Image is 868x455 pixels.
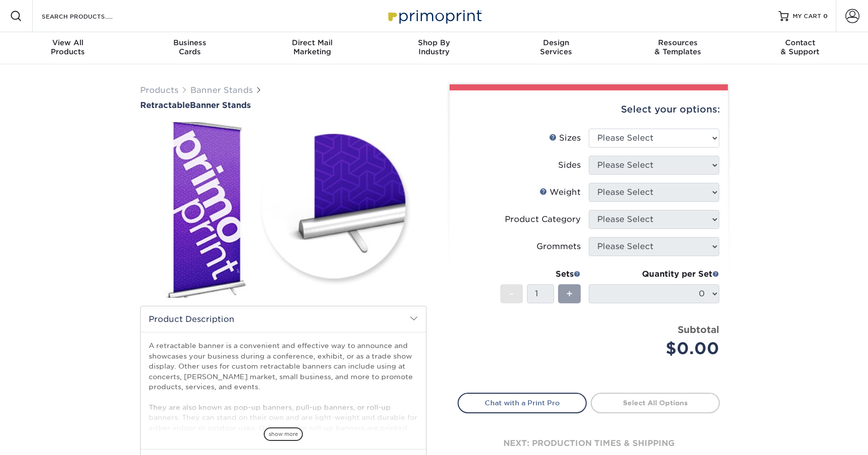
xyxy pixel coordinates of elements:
[617,38,739,56] div: & Templates
[558,159,581,171] div: Sides
[678,324,719,335] strong: Subtotal
[140,100,426,110] a: RetractableBanner Stands
[500,268,581,280] div: Sets
[129,38,251,56] div: Cards
[140,100,426,110] h1: Banner Stands
[384,5,484,27] img: Primoprint
[458,90,720,129] div: Select your options:
[373,32,495,64] a: Shop ByIndustry
[495,38,617,47] span: Design
[458,393,587,413] a: Chat with a Print Pro
[140,111,426,309] img: Retractable 01
[41,10,139,22] input: SEARCH PRODUCTS.....
[141,306,426,332] h2: Product Description
[617,32,739,64] a: Resources& Templates
[509,286,514,301] span: -
[129,32,251,64] a: BusinessCards
[566,286,573,301] span: +
[495,38,617,56] div: Services
[596,336,719,361] div: $0.00
[251,32,373,64] a: Direct MailMarketing
[505,213,581,225] div: Product Category
[251,38,373,56] div: Marketing
[129,38,251,47] span: Business
[739,38,861,56] div: & Support
[7,38,129,47] span: View All
[739,38,861,47] span: Contact
[7,32,129,64] a: View AllProducts
[617,38,739,47] span: Resources
[251,38,373,47] span: Direct Mail
[536,241,581,253] div: Grommets
[495,32,617,64] a: DesignServices
[739,32,861,64] a: Contact& Support
[793,12,821,21] span: MY CART
[190,85,253,95] a: Banner Stands
[539,186,581,198] div: Weight
[591,393,720,413] a: Select All Options
[140,85,178,95] a: Products
[140,100,190,110] span: Retractable
[373,38,495,56] div: Industry
[589,268,719,280] div: Quantity per Set
[373,38,495,47] span: Shop By
[823,13,828,20] span: 0
[7,38,129,56] div: Products
[264,427,303,441] span: show more
[549,132,581,144] div: Sizes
